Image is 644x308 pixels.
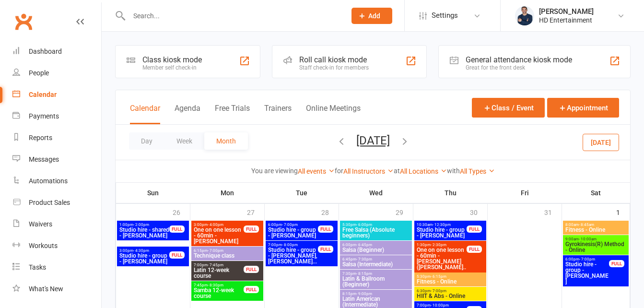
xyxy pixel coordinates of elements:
a: Product Sales [12,192,101,213]
span: 7:00pm [416,303,467,308]
th: Wed [339,183,413,203]
span: Fitness - Online [565,227,627,233]
span: 6:30pm [416,289,484,293]
span: 3:00pm [119,249,170,253]
span: 5:30pm [342,223,410,227]
div: 1 [616,204,630,220]
div: 26 [173,204,190,220]
a: People [12,62,101,84]
div: 29 [396,204,413,220]
span: - 7:00pm [431,289,446,293]
span: - 4:00pm [208,223,223,227]
div: People [29,69,49,77]
span: - 7:00pm [579,257,595,261]
span: - 7:30pm [356,257,372,261]
span: 1:00pm [119,223,170,227]
a: Calendar [12,84,101,106]
a: All Types [460,167,495,175]
button: Class / Event [472,98,545,118]
div: FULL [244,286,259,293]
th: Sat [562,183,630,203]
span: 10:30am [416,223,467,227]
span: - 9:00pm [356,292,372,296]
span: 1:30pm [416,243,467,247]
span: Salsa (Intermediate) [342,261,410,267]
div: Waivers [29,220,52,228]
button: [DATE] [583,133,619,151]
span: - 7:45pm [208,263,223,267]
span: - 12:30pm [433,223,451,227]
span: - 2:30pm [431,243,446,247]
a: Automations [12,170,101,192]
a: All Locations [400,167,447,175]
span: Studio hire - group - [PERSON_NAME] [268,227,318,238]
button: Online Meetings [306,104,361,124]
span: HIIT & Abs - Online [416,293,484,299]
div: Payments [29,112,59,120]
span: Studio hire - group - [PERSON_NAME] [119,253,170,264]
span: - 7:00pm [282,223,298,227]
span: 6:00pm [268,223,318,227]
span: Fitness - Online [416,279,484,284]
div: FULL [467,246,482,253]
span: 6:00pm [342,243,410,247]
div: FULL [467,225,482,233]
button: Week [164,132,204,150]
span: - 8:30pm [208,283,223,287]
span: Samba 12-week course [193,287,244,299]
a: Clubworx [12,10,35,34]
a: Dashboard [12,41,101,62]
span: 8:00am [565,223,627,227]
a: What's New [12,278,101,300]
div: Reports [29,134,52,142]
span: - 2:00pm [133,223,149,227]
div: Staff check-in for members [299,64,369,71]
div: Product Sales [29,199,70,206]
div: 27 [247,204,264,220]
span: Add [368,12,380,20]
a: Workouts [12,235,101,257]
div: Calendar [29,91,57,98]
span: Gyrokinesis(R) Method - Online [565,241,627,253]
span: - 10:00am [579,237,597,241]
a: Waivers [12,213,101,235]
div: FULL [169,251,185,259]
span: Latin & Ballroom (Beginner) [342,276,410,287]
span: One on one lesson - 60min - [PERSON_NAME] ([PERSON_NAME]... [416,247,467,276]
div: FULL [318,225,333,233]
div: Automations [29,177,68,185]
th: Fri [488,183,562,203]
span: 6:45pm [342,257,410,261]
span: 9:00am [565,237,627,241]
span: - 6:00pm [356,223,372,227]
span: Studio hire - shared - [PERSON_NAME] [119,227,170,238]
span: 7:00pm [193,263,244,267]
div: 31 [544,204,562,220]
input: Search... [126,9,339,23]
div: Great for the front desk [466,64,572,71]
span: - 6:45pm [356,243,372,247]
th: Tue [265,183,339,203]
div: What's New [29,285,63,293]
span: 7:00pm [268,243,318,247]
span: Salsa (Beginner) [342,247,410,253]
button: Calendar [130,104,160,124]
span: Settings [432,5,458,26]
span: Studio hire - group - [PERSON_NAME] [416,227,467,238]
div: [PERSON_NAME] [539,7,594,16]
span: - 6:15pm [431,274,446,279]
div: 30 [470,204,487,220]
button: Free Trials [215,104,250,124]
span: Latin American (Intermediate) [342,296,410,308]
div: 28 [321,204,339,220]
a: Payments [12,106,101,127]
span: - 8:45am [579,223,594,227]
button: Trainers [264,104,292,124]
div: FULL [244,225,259,233]
th: Thu [413,183,488,203]
span: Studio hire - group - [PERSON_NAME], [PERSON_NAME]... [268,247,318,264]
span: - 10:00pm [431,303,449,308]
div: FULL [169,225,185,233]
strong: You are viewing [251,167,298,175]
span: 8:15pm [342,292,410,296]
